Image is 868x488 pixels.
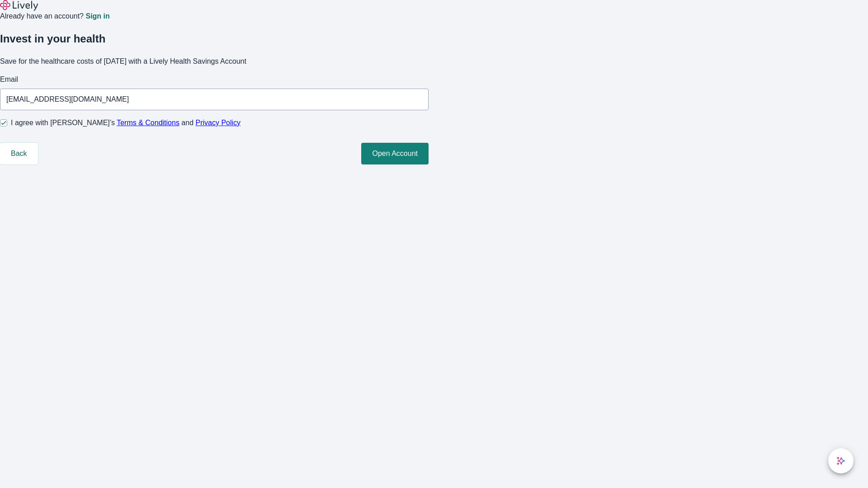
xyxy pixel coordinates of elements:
a: Terms & Conditions [117,119,179,127]
button: chat [828,448,854,474]
a: Sign in [85,13,109,20]
span: I agree with [PERSON_NAME]’s and [11,117,241,128]
svg: Lively AI Assistant [836,456,845,465]
a: Privacy Policy [196,119,241,127]
button: Open Account [361,143,429,164]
